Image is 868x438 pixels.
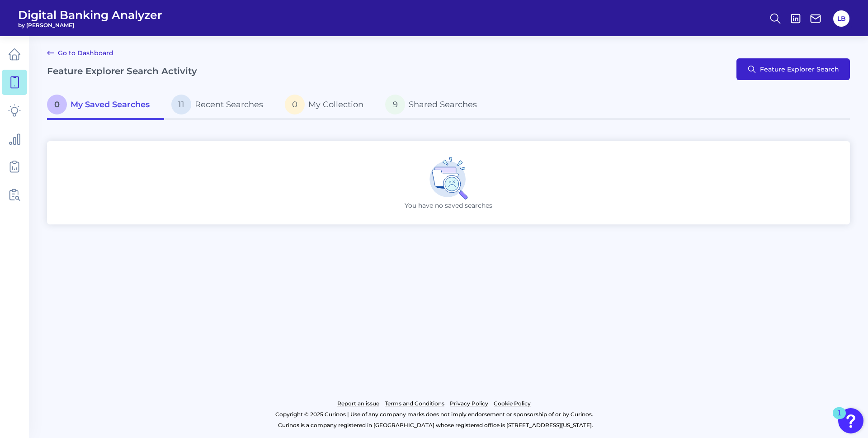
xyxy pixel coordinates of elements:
button: Open Resource Center, 1 new notification [838,408,863,433]
button: LB [833,10,849,27]
span: 9 [385,95,405,114]
span: Digital Banking Analyzer [18,8,162,22]
span: My Collection [308,100,363,109]
h2: Feature Explorer Search Activity [47,66,197,76]
a: 9Shared Searches [378,91,491,120]
p: Copyright © 2025 Curinos | Use of any company marks does not imply endorsement or sponsorship of ... [44,409,824,420]
p: Curinos is a company registered in [GEOGRAPHIC_DATA] whose registered office is [STREET_ADDRESS][... [47,420,824,431]
span: 0 [47,95,67,114]
span: 0 [285,95,305,114]
span: Feature Explorer Search [760,66,839,73]
button: Feature Explorer Search [736,58,850,80]
span: Recent Searches [195,100,263,109]
a: Privacy Policy [450,398,488,409]
span: My Saved Searches [71,100,150,109]
div: 1 [837,413,841,425]
a: 0My Collection [278,91,378,120]
a: Terms and Conditions [385,398,444,409]
a: Cookie Policy [494,398,531,409]
span: 11 [171,95,191,114]
a: Report an issue [337,398,379,409]
span: Shared Searches [409,100,477,109]
a: Go to Dashboard [47,48,113,58]
div: You have no saved searches [47,141,850,224]
a: 0My Saved Searches [47,91,164,120]
a: 11Recent Searches [164,91,278,120]
span: by [PERSON_NAME] [18,22,162,29]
